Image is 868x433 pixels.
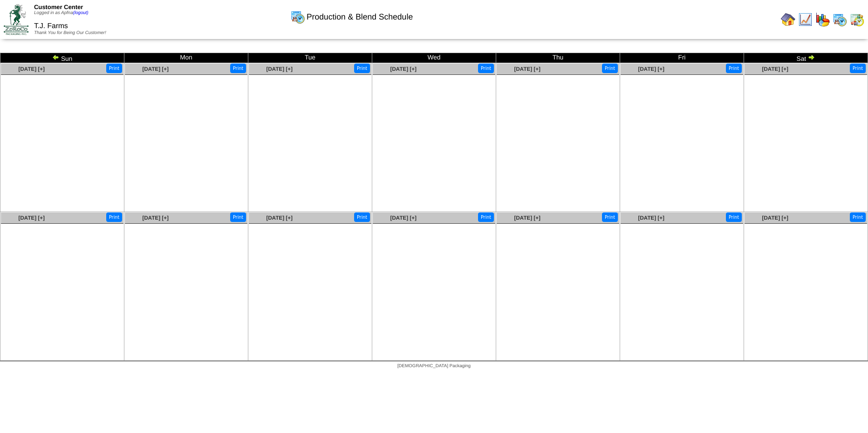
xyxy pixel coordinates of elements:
button: Print [230,212,246,222]
a: [DATE] [+] [142,215,168,221]
button: Print [230,64,246,73]
a: [DATE] [+] [638,215,664,221]
a: [DATE] [+] [762,66,788,72]
button: Print [354,212,370,222]
td: Thu [496,53,620,63]
td: Mon [124,53,248,63]
button: Print [106,212,122,222]
a: [DATE] [+] [390,215,416,221]
a: [DATE] [+] [390,66,416,72]
img: line_graph.gif [798,12,813,27]
a: [DATE] [+] [762,215,788,221]
a: [DATE] [+] [18,215,44,221]
img: arrowleft.gif [52,54,59,61]
img: calendarinout.gif [850,12,864,27]
button: Print [478,64,494,73]
button: Print [602,64,618,73]
span: [DEMOGRAPHIC_DATA] Packaging [397,364,470,369]
a: [DATE] [+] [18,66,44,72]
button: Print [850,64,866,73]
button: Print [106,64,122,73]
td: Tue [248,53,372,63]
img: graph.gif [815,12,830,27]
a: [DATE] [+] [266,215,292,221]
a: [DATE] [+] [514,215,540,221]
span: Production & Blend Schedule [306,12,413,22]
td: Sun [0,53,124,63]
img: home.gif [781,12,795,27]
button: Print [478,212,494,222]
a: [DATE] [+] [514,66,540,72]
td: Sat [744,53,868,63]
td: Fri [620,53,744,63]
span: Customer Center [34,4,83,10]
a: [DATE] [+] [266,66,292,72]
a: [DATE] [+] [142,66,168,72]
button: Print [726,64,742,73]
img: ZoRoCo_Logo(Green%26Foil)%20jpg.webp [4,4,29,34]
button: Print [354,64,370,73]
img: arrowright.gif [808,54,815,61]
span: T.J. Farms [34,22,68,30]
button: Print [726,212,742,222]
a: [DATE] [+] [638,66,664,72]
a: (logout) [73,10,89,15]
img: calendarprod.gif [833,12,847,27]
img: calendarprod.gif [291,10,305,24]
button: Print [850,212,866,222]
span: Thank You for Being Our Customer! [34,30,106,35]
td: Wed [372,53,496,63]
span: Logged in as Apfna [34,10,89,15]
button: Print [602,212,618,222]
